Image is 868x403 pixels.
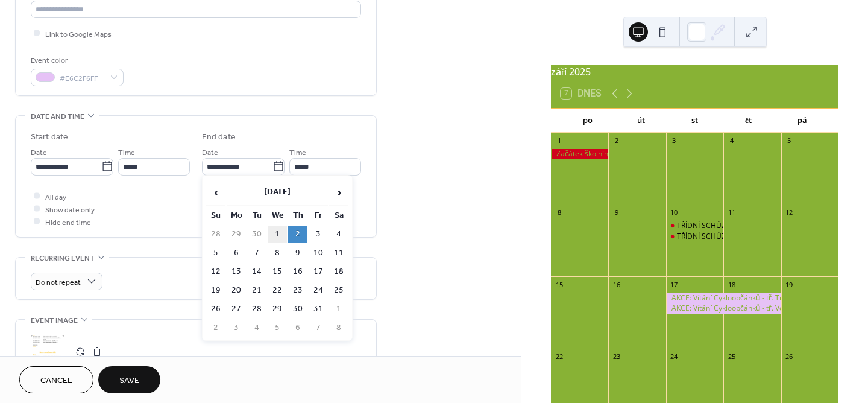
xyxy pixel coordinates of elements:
td: 6 [227,244,246,262]
td: 17 [309,263,328,281]
td: 29 [227,226,246,243]
td: 5 [206,244,225,262]
td: 23 [288,282,307,299]
span: Date and time [31,110,84,123]
td: 25 [329,282,348,299]
div: 15 [555,280,564,289]
span: › [330,180,348,205]
td: 9 [288,244,307,262]
div: End date [202,131,236,144]
td: 3 [227,319,246,337]
span: Hide end time [45,216,91,229]
th: Th [288,207,307,224]
span: Link to Google Maps [45,28,112,40]
div: AKCE: Vítání Cykloobčánků - tř. Trpaslíci [666,293,781,303]
td: 31 [309,300,328,318]
th: We [268,207,287,224]
td: 4 [247,319,266,337]
td: 2 [206,319,225,337]
td: 10 [309,244,328,262]
span: Do not repeat [36,275,81,289]
td: 8 [268,244,287,262]
td: 18 [329,263,348,281]
div: 26 [785,352,794,361]
td: 28 [206,226,225,243]
td: 20 [227,282,246,299]
span: All day [45,191,66,203]
th: Fr [309,207,328,224]
div: TŘÍDNÍ SCHŮZKY - LOUPEŽNÍČCI [666,221,723,231]
button: Save [98,366,160,393]
div: Start date [31,131,68,144]
td: 16 [288,263,307,281]
span: Recurring event [31,252,95,265]
td: 14 [247,263,266,281]
td: 21 [247,282,266,299]
div: 23 [612,352,621,361]
td: 7 [309,319,328,337]
div: 8 [555,208,564,217]
div: po [561,109,614,133]
td: 24 [309,282,328,299]
div: 18 [727,280,736,289]
div: 24 [670,352,679,361]
div: 16 [612,280,621,289]
td: 8 [329,319,348,337]
td: 1 [329,300,348,318]
div: út [614,109,668,133]
span: Cancel [40,375,72,387]
div: 5 [785,136,794,145]
td: 30 [247,226,266,243]
td: 1 [268,226,287,243]
span: Time [289,146,306,159]
div: TŘÍDNÍ SCHŮZKY - ČERTI, TRPASLÍCI, DRACI A VODNÍCI [677,232,859,242]
button: Cancel [19,366,93,393]
th: [DATE] [227,180,328,206]
span: Date [202,146,218,159]
td: 3 [309,226,328,243]
td: 7 [247,244,266,262]
td: 13 [227,263,246,281]
span: #E6C2F6FF [60,72,104,84]
span: Show date only [45,203,95,216]
th: Tu [247,207,266,224]
div: 10 [670,208,679,217]
span: Date [31,146,47,159]
span: Time [118,146,135,159]
div: 1 [555,136,564,145]
div: 11 [727,208,736,217]
div: Event color [31,54,121,67]
div: st [668,109,722,133]
span: Save [119,375,139,387]
td: 22 [268,282,287,299]
div: AKCE: Vítání Cykloobčánků - tř. Vodníci [666,303,781,314]
td: 6 [288,319,307,337]
td: 30 [288,300,307,318]
span: Event image [31,314,78,327]
td: 2 [288,226,307,243]
td: 11 [329,244,348,262]
div: TŘÍDNÍ SCHŮZKY - LOUPEŽNÍČCI [677,221,786,231]
div: ; [31,335,64,369]
td: 19 [206,282,225,299]
th: Mo [227,207,246,224]
div: 9 [612,208,621,217]
div: 2 [612,136,621,145]
td: 29 [268,300,287,318]
span: ‹ [207,180,225,205]
div: 4 [727,136,736,145]
div: 19 [785,280,794,289]
td: 12 [206,263,225,281]
div: 22 [555,352,564,361]
div: 12 [785,208,794,217]
td: 4 [329,226,348,243]
td: 5 [268,319,287,337]
td: 15 [268,263,287,281]
div: září 2025 [551,65,838,79]
th: Su [206,207,225,224]
th: Sa [329,207,348,224]
td: 28 [247,300,266,318]
td: 26 [206,300,225,318]
div: pá [775,109,829,133]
